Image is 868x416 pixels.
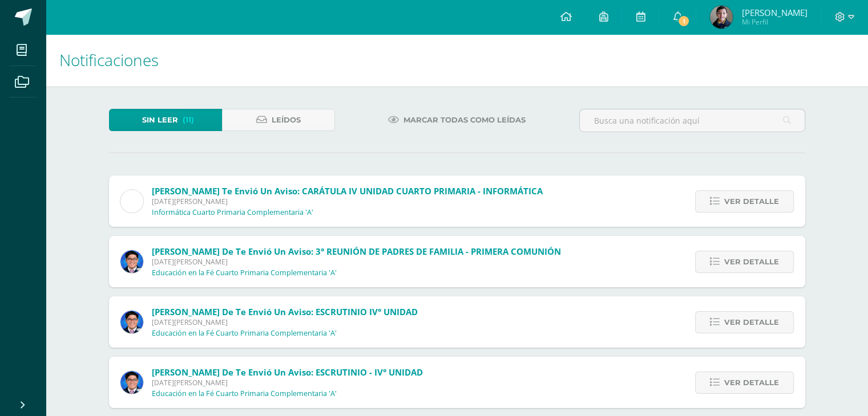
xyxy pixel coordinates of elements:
[120,371,143,394] img: 038ac9c5e6207f3bea702a86cda391b3.png
[724,312,779,333] span: Ver detalle
[710,6,733,28] img: 4b4ba961898aa8c56c1a512679ff2d59.png
[152,185,543,197] span: [PERSON_NAME] te envió un aviso: CARÁTULA IV UNIDAD CUARTO PRIMARIA - INFORMÁTICA
[580,109,805,132] input: Busca una notificación aquí
[677,15,690,27] span: 1
[724,191,779,212] span: Ver detalle
[59,49,159,71] span: Notificaciones
[152,389,337,398] p: Educación en la Fé Cuarto Primaria Complementaria 'A'
[152,366,423,378] span: [PERSON_NAME] de te envió un aviso: ESCRUTINIO - IV° UNIDAD
[374,109,540,131] a: Marcar todas como leídas
[152,208,313,217] p: Informática Cuarto Primaria Complementaria 'A'
[724,372,779,393] span: Ver detalle
[222,109,335,131] a: Leídos
[403,109,526,130] span: Marcar todas como leídas
[152,257,561,267] span: [DATE][PERSON_NAME]
[120,311,143,333] img: 038ac9c5e6207f3bea702a86cda391b3.png
[152,306,418,317] span: [PERSON_NAME] de te envió un aviso: ESCRUTINIO IV° UNIDAD
[120,190,143,213] img: cae4b36d6049cd6b8500bd0f72497672.png
[120,250,143,273] img: 038ac9c5e6207f3bea702a86cda391b3.png
[152,197,543,206] span: [DATE][PERSON_NAME]
[142,109,178,130] span: Sin leer
[272,109,301,130] span: Leídos
[109,109,222,131] a: Sin leer(11)
[152,329,337,338] p: Educación en la Fé Cuarto Primaria Complementaria 'A'
[152,246,561,257] span: [PERSON_NAME] de te envió un aviso: 3° REUNIÓN DE PADRES DE FAMILIA - PRIMERA COMUNIÓN
[152,317,418,327] span: [DATE][PERSON_NAME]
[741,7,807,18] span: [PERSON_NAME]
[741,17,807,27] span: Mi Perfil
[152,268,337,278] p: Educación en la Fé Cuarto Primaria Complementaria 'A'
[724,251,779,272] span: Ver detalle
[183,109,194,130] span: (11)
[152,378,423,388] span: [DATE][PERSON_NAME]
